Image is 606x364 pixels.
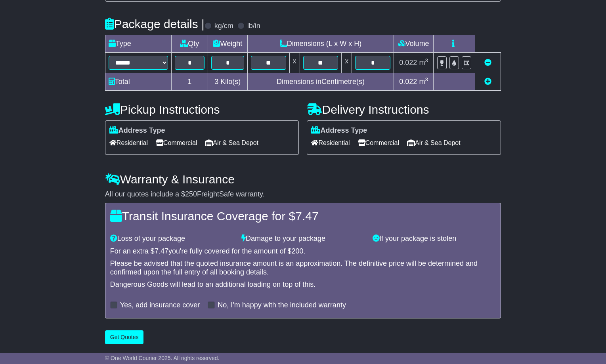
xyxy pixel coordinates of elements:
[247,73,394,90] td: Dimensions in Centimetre(s)
[109,126,165,135] label: Address Type
[419,78,428,86] span: m
[105,355,220,361] span: © One World Courier 2025. All rights reserved.
[484,59,491,67] a: Remove this item
[156,137,197,149] span: Commercial
[106,234,237,243] div: Loss of your package
[419,59,428,67] span: m
[394,35,434,52] td: Volume
[214,22,233,30] label: kg/cm
[105,103,299,116] h4: Pickup Instructions
[295,210,318,223] span: 7.47
[110,259,496,276] div: Please be advised that the quoted insurance amount is an approximation. The definitive price will...
[110,210,496,223] h4: Transit Insurance Coverage for $
[369,234,500,243] div: If your package is stolen
[109,137,148,149] span: Residential
[307,103,501,116] h4: Delivery Instructions
[105,73,171,90] td: Total
[311,126,367,135] label: Address Type
[171,73,208,90] td: 1
[214,78,218,86] span: 3
[120,301,200,310] label: Yes, add insurance cover
[425,57,428,63] sup: 3
[399,78,417,86] span: 0.022
[110,280,496,289] div: Dangerous Goods will lead to an additional loading on top of this.
[171,35,208,52] td: Qty
[205,137,258,149] span: Air & Sea Depot
[247,22,260,30] label: lb/in
[311,137,350,149] span: Residential
[105,35,171,52] td: Type
[110,247,496,256] div: For an extra $ you're fully covered for the amount of $ .
[185,190,197,198] span: 250
[289,52,300,73] td: x
[358,137,399,149] span: Commercial
[484,78,491,86] a: Add new item
[342,52,352,73] td: x
[218,301,346,310] label: No, I'm happy with the included warranty
[407,137,461,149] span: Air & Sea Depot
[208,73,247,90] td: Kilo(s)
[105,190,501,199] div: All our quotes include a $ FreightSafe warranty.
[425,76,428,82] sup: 3
[105,17,205,30] h4: Package details |
[155,247,168,255] span: 7.47
[292,247,304,255] span: 200
[237,234,369,243] div: Damage to your package
[247,35,394,52] td: Dimensions (L x W x H)
[399,59,417,67] span: 0.022
[208,35,247,52] td: Weight
[105,330,144,344] button: Get Quotes
[105,173,501,186] h4: Warranty & Insurance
